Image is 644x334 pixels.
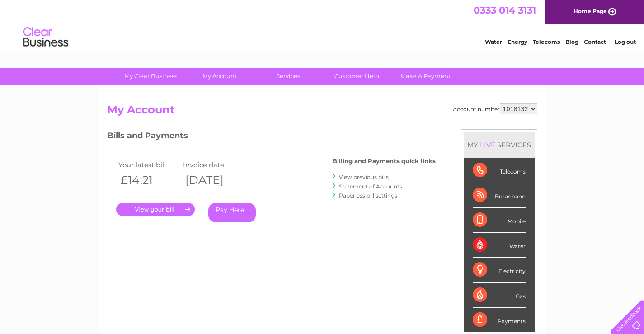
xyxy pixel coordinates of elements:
div: Water [473,233,526,258]
a: My Account [182,68,257,85]
a: Telecoms [533,38,560,45]
div: Broadband [473,183,526,208]
a: Pay Here [208,203,256,222]
a: My Clear Business [113,68,188,85]
a: Water [485,38,502,45]
div: MY SERVICES [464,132,535,158]
div: Account number [453,103,537,114]
h2: My Account [107,103,537,121]
a: Contact [584,38,606,45]
a: Blog [565,38,578,45]
a: Customer Help [320,68,394,85]
a: Make A Payment [388,68,463,85]
td: Your latest bill [116,159,181,171]
img: logo.png [23,24,69,51]
div: LIVE [478,141,497,149]
a: . [116,203,195,216]
h4: Billing and Payments quick links [333,158,436,165]
div: Payments [473,308,526,332]
a: Services [251,68,325,85]
a: Statement of Accounts [339,183,402,190]
h3: Bills and Payments [107,129,436,145]
div: Mobile [473,208,526,233]
div: Gas [473,283,526,308]
a: Log out [615,38,636,45]
div: Electricity [473,258,526,282]
td: Invoice date [181,159,246,171]
div: Telecoms [473,158,526,183]
a: View previous bills [339,174,389,180]
a: Energy [508,38,527,45]
a: Paperless bill settings [339,192,397,199]
th: [DATE] [181,171,246,189]
th: £14.21 [116,171,181,189]
div: Clear Business is a trading name of Verastar Limited (registered in [GEOGRAPHIC_DATA] No. 3667643... [109,5,536,44]
a: 0333 014 3131 [474,5,536,16]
